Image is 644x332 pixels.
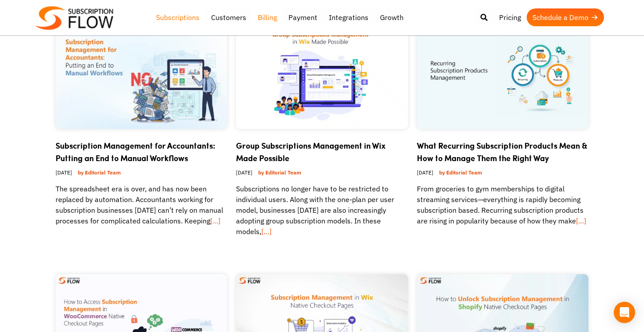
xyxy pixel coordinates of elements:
div: [DATE] [236,164,408,183]
a: Group Subscriptions Management in Wix Made Possible [236,140,386,164]
div: [DATE] [417,164,589,183]
div: Open Intercom Messenger [614,302,635,323]
a: Subscription Management for Accountants: Putting an End to Manual Workflows [56,140,216,164]
p: From groceries to gym memberships to digital streaming services—everything is rapidly becoming su... [417,183,589,226]
a: […] [576,216,586,225]
a: Customers [205,8,252,26]
img: Subscriptionflow [36,6,113,30]
img: Group Subscriptions Management in Wix [236,14,408,129]
a: Subscriptions [150,8,205,26]
a: What Recurring Subscription Products Mean & How to Manage Them the Right Way [417,140,587,164]
p: Subscriptions no longer have to be restricted to individual users. Along with the one-plan per us... [236,183,408,237]
a: […] [210,216,220,225]
img: Subscription Management for Accountants [56,14,228,129]
a: Payment [283,8,323,26]
a: by Editorial Team [74,167,124,178]
a: Pricing [493,8,527,26]
a: Integrations [323,8,374,26]
a: Growth [374,8,409,26]
a: by Editorial Team [255,167,305,178]
a: by Editorial Team [436,167,486,178]
a: Schedule a Demo [527,8,604,26]
a: […] [261,227,272,236]
img: Recurring Subscription Products [417,14,589,129]
p: The spreadsheet era is over, and has now been replaced by automation. Accountants working for sub... [56,183,228,226]
a: Billing [252,8,283,26]
div: [DATE] [56,164,228,183]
